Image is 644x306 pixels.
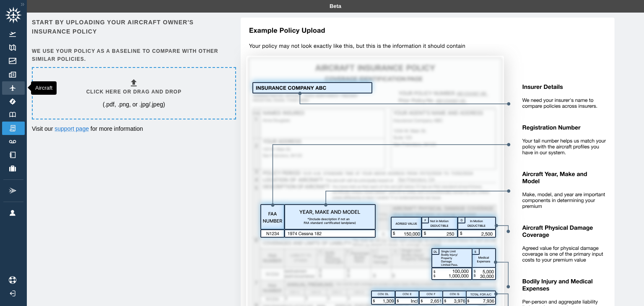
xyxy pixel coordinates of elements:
[32,18,234,36] h6: Start by uploading your aircraft owner's insurance policy
[32,124,234,133] p: Visit our for more information
[103,100,165,109] p: (.pdf, .png, or .jpg/.jpeg)
[55,125,89,132] a: support page
[32,47,234,63] h6: We use your policy as a baseline to compare with other similar policies.
[86,88,182,96] h6: Click here or drag and drop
